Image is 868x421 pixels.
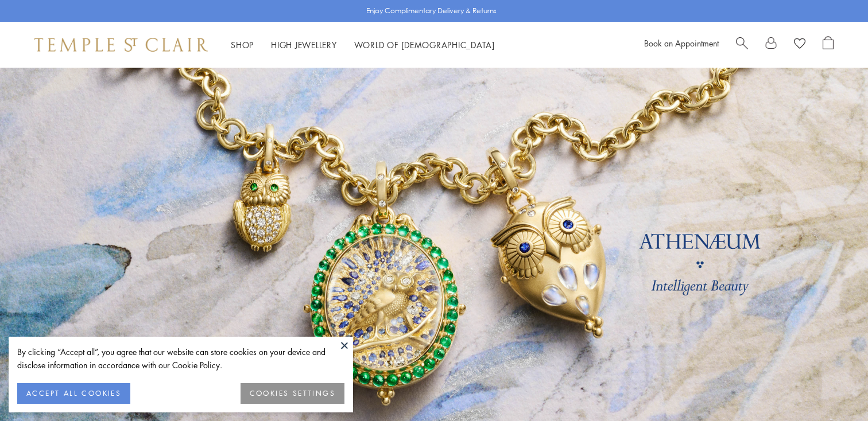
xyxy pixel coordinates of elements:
[736,36,748,53] a: Search
[231,39,254,50] a: ShopShop
[231,38,495,52] nav: Main navigation
[241,383,344,404] button: COOKIES SETTINGS
[354,39,495,50] a: World of [DEMOGRAPHIC_DATA]World of [DEMOGRAPHIC_DATA]
[271,39,337,50] a: High JewelleryHigh Jewellery
[644,37,719,49] a: Book an Appointment
[794,36,805,53] a: View Wishlist
[34,38,208,52] img: Temple St. Clair
[823,36,834,53] a: Open Shopping Bag
[17,345,344,372] div: By clicking “Accept all”, you agree that our website can store cookies on your device and disclos...
[17,383,130,404] button: ACCEPT ALL COOKIES
[366,5,497,17] p: Enjoy Complimentary Delivery & Returns
[811,367,857,410] iframe: Gorgias live chat messenger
